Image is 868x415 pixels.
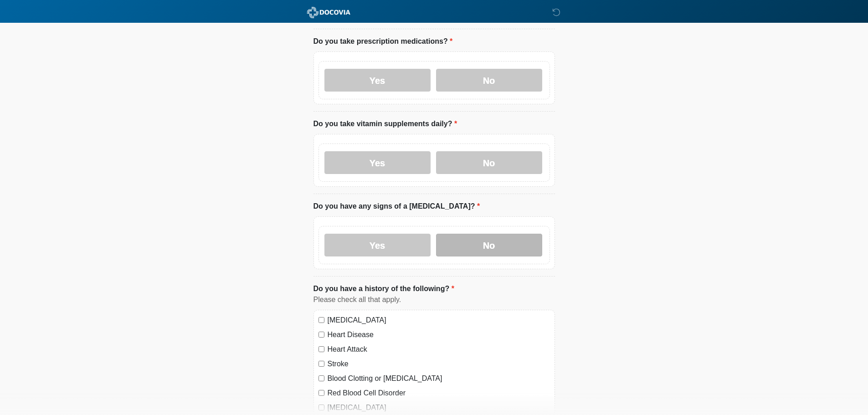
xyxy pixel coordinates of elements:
input: [MEDICAL_DATA] [318,317,324,323]
input: Red Blood Cell Disorder [318,390,324,396]
input: Heart Disease [318,332,324,338]
label: Yes [324,234,431,256]
input: Blood Clotting or [MEDICAL_DATA] [318,375,324,381]
label: Stroke [328,359,550,369]
label: Heart Disease [328,329,550,340]
label: Do you take prescription medications? [313,36,453,47]
label: Do you have any signs of a [MEDICAL_DATA]? [313,201,480,212]
label: [MEDICAL_DATA] [328,402,550,413]
label: Do you take vitamin supplements daily? [313,118,457,129]
label: Heart Attack [328,344,550,355]
label: Yes [324,151,431,174]
input: Stroke [318,361,324,367]
div: Please check all that apply. [313,294,555,305]
label: No [436,69,542,92]
label: [MEDICAL_DATA] [328,315,550,326]
label: Yes [324,69,431,92]
label: Red Blood Cell Disorder [328,388,550,399]
label: No [436,234,542,256]
label: Do you have a history of the following? [313,283,454,294]
label: No [436,151,542,174]
img: ABC Med Spa- GFEase Logo [304,7,353,18]
label: Blood Clotting or [MEDICAL_DATA] [328,373,550,384]
input: Heart Attack [318,346,324,352]
input: [MEDICAL_DATA] [318,405,324,410]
